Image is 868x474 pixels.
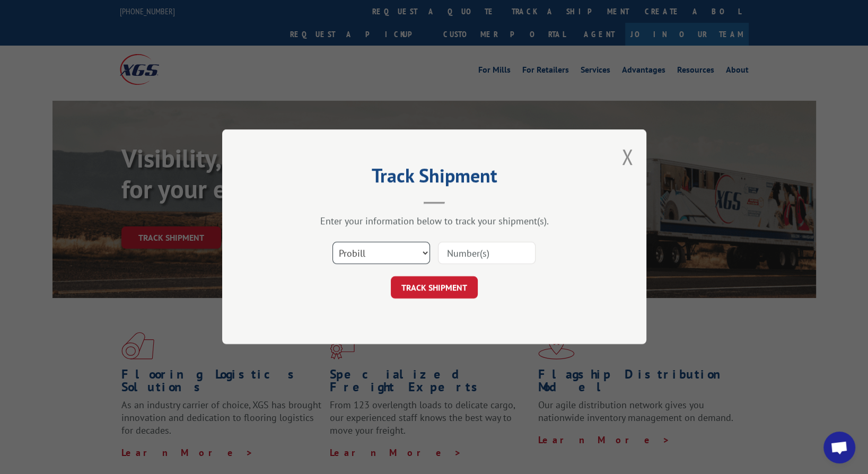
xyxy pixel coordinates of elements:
[391,277,478,299] button: TRACK SHIPMENT
[275,168,593,188] h2: Track Shipment
[823,432,855,463] div: Open chat
[275,215,593,227] div: Enter your information below to track your shipment(s).
[438,242,536,265] input: Number(s)
[621,143,633,171] button: Close modal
